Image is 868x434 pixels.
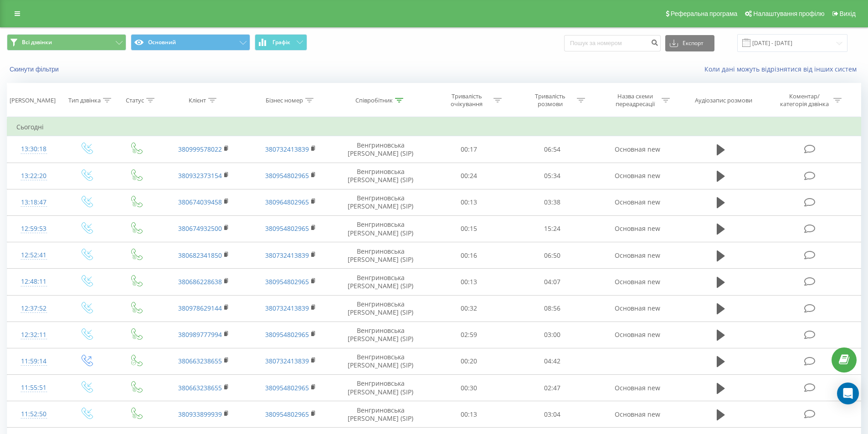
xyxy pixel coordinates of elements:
div: [PERSON_NAME] [10,97,56,104]
span: Всі дзвінки [22,39,52,46]
td: Венгриновська [PERSON_NAME] (SIP) [334,189,427,215]
div: Open Intercom Messenger [837,383,859,404]
div: 13:22:20 [16,167,51,185]
a: 380933899939 [178,410,222,419]
span: Вихід [840,10,856,17]
td: 03:04 [511,401,594,428]
span: Реферальна програма [671,10,738,17]
td: Основная new [594,375,680,401]
div: 11:59:14 [16,352,51,370]
a: 380954802965 [265,383,309,392]
button: Всі дзвінки [7,34,126,51]
td: 03:00 [511,322,594,348]
td: 03:38 [511,189,594,215]
button: Скинути фільтри [7,65,63,73]
button: Графік [255,34,307,51]
td: 15:24 [511,215,594,242]
a: 380954802965 [265,224,309,233]
td: Основная new [594,269,680,295]
a: 380932373154 [178,171,222,180]
button: Експорт [665,35,714,51]
td: Основная new [594,242,680,269]
td: Основная new [594,136,680,163]
a: 380732413839 [265,357,309,365]
td: 00:17 [427,136,511,163]
div: 12:52:41 [16,246,51,264]
a: 380663238655 [178,357,222,365]
div: 13:18:47 [16,194,51,211]
div: Тип дзвінка [68,97,101,104]
td: Основная new [594,401,680,428]
a: 380674932500 [178,224,222,233]
td: Основная new [594,189,680,215]
span: Графік [272,39,290,46]
td: Венгриновська [PERSON_NAME] (SIP) [334,295,427,322]
td: Венгриновська [PERSON_NAME] (SIP) [334,375,427,401]
td: 05:34 [511,163,594,189]
td: 00:20 [427,348,511,374]
div: 12:48:11 [16,273,51,291]
div: Тривалість розмови [526,92,575,108]
a: 380954802965 [265,330,309,339]
a: 380732413839 [265,304,309,312]
div: Співробітник [355,97,393,104]
td: 00:13 [427,269,511,295]
span: Налаштування профілю [753,10,824,17]
td: Венгриновська [PERSON_NAME] (SIP) [334,215,427,242]
a: 380674039458 [178,198,222,206]
td: 02:47 [511,375,594,401]
td: 00:32 [427,295,511,322]
a: 380964802965 [265,198,309,206]
td: 00:13 [427,189,511,215]
div: 12:37:52 [16,300,51,317]
input: Пошук за номером [564,35,661,51]
td: 06:54 [511,136,594,163]
td: 00:15 [427,215,511,242]
div: 11:55:51 [16,379,51,397]
td: Основная new [594,295,680,322]
td: 06:50 [511,242,594,269]
td: 04:07 [511,269,594,295]
div: Бізнес номер [266,97,303,104]
td: 08:56 [511,295,594,322]
div: 13:30:18 [16,140,51,158]
a: 380732413839 [265,145,309,153]
div: 11:52:50 [16,405,51,423]
td: Венгриновська [PERSON_NAME] (SIP) [334,242,427,269]
td: Венгриновська [PERSON_NAME] (SIP) [334,163,427,189]
div: Статус [126,97,144,104]
td: Венгриновська [PERSON_NAME] (SIP) [334,269,427,295]
a: 380978629144 [178,304,222,312]
a: 380686228638 [178,277,222,286]
a: 380954802965 [265,171,309,180]
a: 380954802965 [265,277,309,286]
a: 380732413839 [265,251,309,260]
div: 12:32:11 [16,326,51,344]
td: Венгриновська [PERSON_NAME] (SIP) [334,401,427,428]
a: 380989777994 [178,330,222,339]
div: Клієнт [189,97,206,104]
td: Сьогодні [7,118,861,136]
a: Коли дані можуть відрізнятися вiд інших систем [704,65,861,73]
div: 12:59:53 [16,220,51,238]
div: Аудіозапис розмови [695,97,752,104]
td: 00:13 [427,401,511,428]
td: 04:42 [511,348,594,374]
td: Основная new [594,322,680,348]
div: Коментар/категорія дзвінка [778,92,831,108]
a: 380663238655 [178,383,222,392]
td: 02:59 [427,322,511,348]
td: Венгриновська [PERSON_NAME] (SIP) [334,136,427,163]
a: 380682341850 [178,251,222,260]
td: Основная new [594,163,680,189]
td: Венгриновська [PERSON_NAME] (SIP) [334,322,427,348]
a: 380999578022 [178,145,222,153]
td: 00:16 [427,242,511,269]
button: Основний [131,34,250,51]
div: Тривалість очікування [442,92,491,108]
td: 00:24 [427,163,511,189]
a: 380954802965 [265,410,309,419]
div: Назва схеми переадресації [611,92,659,108]
td: Основная new [594,215,680,242]
td: 00:30 [427,375,511,401]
